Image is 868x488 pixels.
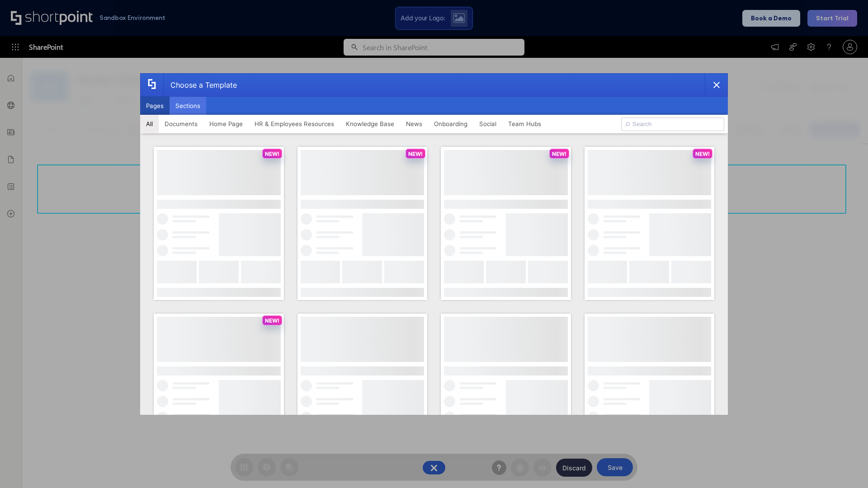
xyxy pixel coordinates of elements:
[408,150,423,157] p: NEW!
[552,150,566,157] p: NEW!
[140,115,159,133] button: All
[265,150,279,157] p: NEW!
[502,115,547,133] button: Team Hubs
[695,150,710,157] p: NEW!
[621,117,724,131] input: Search
[159,115,203,133] button: Documents
[170,97,206,115] button: Sections
[400,115,428,133] button: News
[340,115,400,133] button: Knowledge Base
[140,73,728,415] div: template selector
[265,317,279,324] p: NEW!
[473,115,502,133] button: Social
[823,445,868,488] iframe: Chat Widget
[249,115,340,133] button: HR & Employees Resources
[163,74,237,96] div: Choose a Template
[140,97,170,115] button: Pages
[203,115,249,133] button: Home Page
[428,115,473,133] button: Onboarding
